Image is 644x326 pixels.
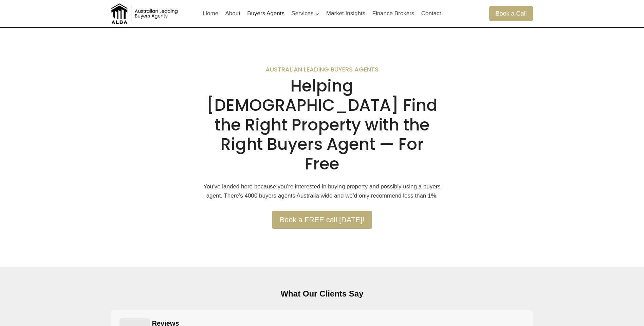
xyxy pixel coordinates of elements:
[244,5,288,22] a: Buyers Agents
[200,5,445,22] nav: Primary Navigation
[369,5,418,22] a: Finance Brokers
[323,5,369,22] a: Market Insights
[418,5,444,22] a: Contact
[111,3,179,24] img: Australian Leading Buyers Agents
[200,5,222,22] a: Home
[272,211,371,229] a: Book a FREE call [DATE]!
[291,9,319,18] span: Services
[489,6,533,21] a: Book a Call
[202,182,442,200] p: You’ve landed here because you’re interested in buying property and possibly using a buyers agent...
[222,5,244,22] a: About
[280,214,364,226] span: Book a FREE call [DATE]!
[111,288,533,299] div: What Our Clients Say
[202,66,442,73] h6: Australian Leading Buyers Agents
[202,76,442,174] h1: Helping [DEMOGRAPHIC_DATA] Find the Right Property with the Right Buyers Agent — For Free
